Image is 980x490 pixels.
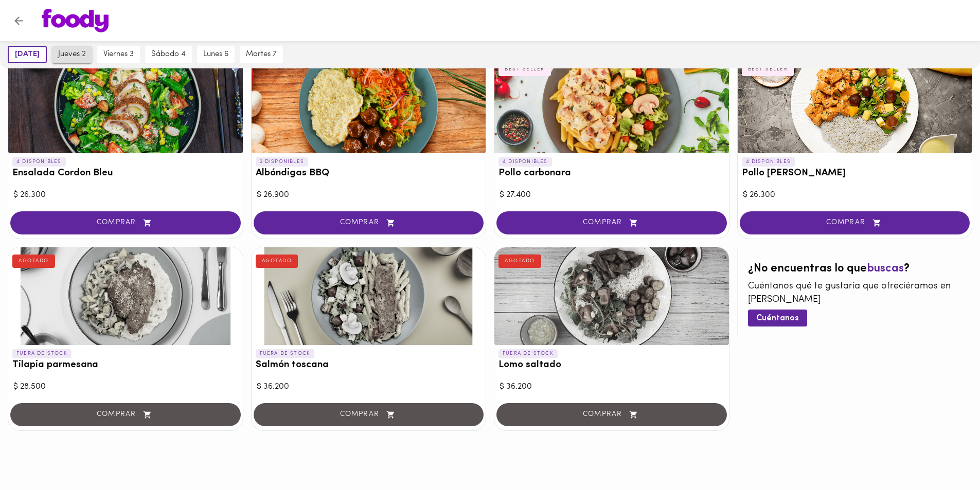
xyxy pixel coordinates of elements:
span: COMPRAR [266,219,471,227]
div: $ 36.200 [257,381,481,393]
p: Cuéntanos qué te gustaría que ofreciéramos en [PERSON_NAME] [748,280,962,306]
div: Salmón toscana [252,247,486,345]
span: COMPRAR [509,219,714,227]
div: Lomo saltado [494,247,729,345]
div: BEST SELLER [498,63,551,76]
button: jueves 2 [52,46,92,63]
button: Volver [6,8,31,33]
p: 2 DISPONIBLES [256,157,309,167]
h3: Tilapia parmesana [12,360,239,371]
h3: Lomo saltado [498,360,725,371]
h2: ¿No encuentras lo que ? [748,263,962,275]
span: jueves 2 [58,50,86,59]
button: viernes 3 [97,46,140,63]
div: BEST SELLER [742,63,794,76]
div: $ 28.500 [13,381,238,393]
div: Ensalada Cordon Bleu [8,56,243,153]
button: Cuéntanos [748,310,807,326]
span: lunes 6 [203,50,228,59]
button: [DATE] [8,46,47,63]
button: COMPRAR [10,211,241,234]
div: $ 26.900 [257,189,481,201]
div: Tilapia parmesana [8,247,243,345]
button: lunes 6 [197,46,235,63]
p: FUERA DE STOCK [12,349,72,358]
div: AGOTADO [498,255,541,268]
h3: Pollo [PERSON_NAME] [742,168,968,179]
span: buscas [867,263,904,275]
h3: Ensalada Cordon Bleu [12,168,239,179]
span: martes 7 [246,50,277,59]
h3: Salmón toscana [256,360,482,371]
span: COMPRAR [23,219,228,227]
span: Cuéntanos [756,314,799,323]
div: AGOTADO [256,255,298,268]
p: 4 DISPONIBLES [742,157,795,167]
button: martes 7 [240,46,283,63]
div: Albóndigas BBQ [252,56,486,153]
div: $ 36.200 [500,381,724,393]
div: $ 26.300 [13,189,238,201]
button: COMPRAR [254,211,484,234]
div: Pollo carbonara [494,56,729,153]
h3: Pollo carbonara [498,168,725,179]
div: Pollo Tikka Massala [738,56,972,153]
span: [DATE] [15,50,40,59]
div: $ 26.300 [743,189,967,201]
iframe: Messagebird Livechat Widget [920,430,970,480]
p: 4 DISPONIBLES [498,157,552,167]
p: FUERA DE STOCK [256,349,315,358]
p: FUERA DE STOCK [498,349,558,358]
span: viernes 3 [103,50,134,59]
button: COMPRAR [740,211,970,234]
p: 4 DISPONIBLES [12,157,66,167]
button: sábado 4 [145,46,192,63]
h3: Albóndigas BBQ [256,168,482,179]
span: COMPRAR [753,219,957,227]
div: $ 27.400 [500,189,724,201]
span: sábado 4 [151,50,186,59]
div: AGOTADO [12,255,55,268]
img: logo.png [42,9,109,32]
button: COMPRAR [496,211,727,234]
